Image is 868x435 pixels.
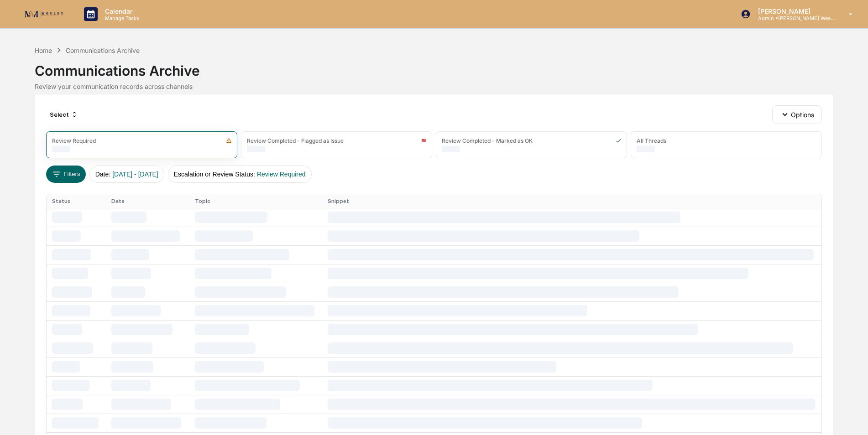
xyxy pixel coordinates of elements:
img: icon [616,138,621,144]
p: Manage Tasks [98,15,144,21]
button: Options [772,105,822,124]
img: icon [421,138,426,144]
button: Escalation or Review Status:Review Required [168,166,312,183]
th: Date [106,194,189,208]
div: Communications Archive [66,47,140,54]
th: Snippet [322,194,821,208]
div: Review Completed - Marked as OK [442,137,533,144]
div: Review your communication records across channels [35,83,833,90]
p: Admin • [PERSON_NAME] Wealth [751,15,836,21]
div: All Threads [637,137,666,144]
th: Topic [189,194,322,208]
div: Review Required [52,137,96,144]
p: Calendar [98,7,144,15]
button: Filters [46,166,86,183]
div: Select [46,107,82,122]
span: [DATE] - [DATE] [112,171,158,178]
th: Status [47,194,106,208]
span: Review Required [257,171,306,178]
p: [PERSON_NAME] [751,7,836,15]
div: Review Completed - Flagged as Issue [247,137,344,144]
button: Date:[DATE] - [DATE] [89,166,164,183]
div: Home [35,47,52,54]
div: Communications Archive [35,55,833,79]
img: icon [226,138,232,144]
img: logo [22,8,66,20]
